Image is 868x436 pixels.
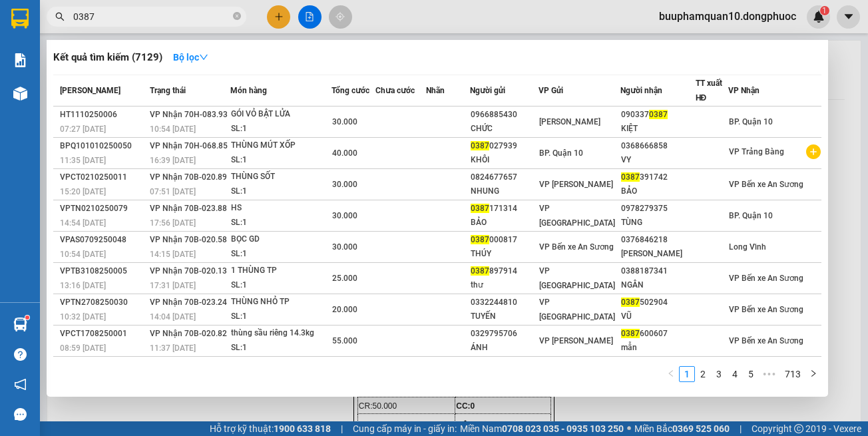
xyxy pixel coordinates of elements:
[60,343,106,353] span: 08:59 [DATE]
[332,336,357,345] span: 55.000
[621,202,695,216] div: 0978279375
[471,278,537,292] div: thư
[744,367,758,381] a: 5
[73,9,230,24] input: Tìm tên, số ĐT hoặc mã đơn
[649,110,668,119] span: 0387
[471,170,537,184] div: 0824677657
[13,53,27,67] img: solution-icon
[150,329,227,338] span: VP Nhận 70B-020.82
[621,184,695,198] div: BẢO
[231,201,331,216] div: HS
[729,336,803,345] span: VP Bến xe An Sương
[230,86,267,95] span: Món hàng
[539,86,563,95] span: VP Gửi
[150,124,196,134] span: 10:54 [DATE]
[729,274,803,283] span: VP Bến xe An Sương
[150,266,227,276] span: VP Nhận 70B-020.13
[53,51,162,65] h3: Kết quả tìm kiếm ( 7129 )
[231,232,331,247] div: BỌC GD
[60,187,106,196] span: 15:20 [DATE]
[471,233,537,247] div: 000817
[728,86,759,95] span: VP Nhận
[471,264,537,278] div: 897914
[621,296,695,310] div: 502904
[332,180,357,189] span: 30.000
[471,266,489,276] span: 0387
[729,147,784,156] span: VP Trảng Bàng
[150,156,196,165] span: 16:39 [DATE]
[471,184,537,198] div: NHUNG
[60,281,106,290] span: 13:16 [DATE]
[663,366,679,382] button: left
[667,369,675,377] span: left
[331,86,369,95] span: Tổng cước
[199,53,208,62] span: down
[150,172,227,182] span: VP Nhận 70B-020.89
[231,216,331,230] div: SL: 1
[809,369,817,377] span: right
[332,242,357,252] span: 30.000
[231,247,331,262] div: SL: 1
[539,204,615,228] span: VP [GEOGRAPHIC_DATA]
[621,108,695,122] div: 090337
[375,86,415,95] span: Chưa cước
[231,107,331,122] div: GÓI VỎ BẬT LỬA
[539,266,615,290] span: VP [GEOGRAPHIC_DATA]
[60,312,106,322] span: 10:32 [DATE]
[60,264,146,278] div: VPTB3108250005
[471,108,537,122] div: 0966885430
[621,172,640,182] span: 0387
[471,216,537,230] div: BẢO
[470,86,505,95] span: Người gửi
[60,202,146,216] div: VPTN0210250079
[13,318,27,331] img: warehouse-icon
[539,242,614,252] span: VP Bến xe An Sương
[231,138,331,153] div: THÙNG MÚT XỐP
[621,216,695,230] div: TÙNG
[14,348,27,361] span: question-circle
[680,367,694,381] a: 1
[231,184,331,199] div: SL: 1
[696,367,710,381] a: 2
[539,298,615,322] span: VP [GEOGRAPHIC_DATA]
[231,341,331,355] div: SL: 1
[471,202,537,216] div: 171314
[231,295,331,310] div: THÙNG NHỎ TP
[11,9,29,29] img: logo-vxr
[332,148,357,158] span: 40.000
[729,305,803,314] span: VP Bến xe An Sương
[25,316,29,320] sup: 1
[60,250,106,259] span: 10:54 [DATE]
[806,144,821,159] span: plus-circle
[60,139,146,153] div: BPQ101010250050
[150,110,228,119] span: VP Nhận 70H-083.93
[805,366,821,382] button: right
[231,278,331,293] div: SL: 1
[711,366,727,382] li: 3
[14,378,27,391] span: notification
[150,141,228,150] span: VP Nhận 70H-068.85
[60,156,106,165] span: 11:35 [DATE]
[471,247,537,261] div: THÚY
[729,211,773,220] span: BP. Quận 10
[679,366,695,382] li: 1
[539,180,613,189] span: VP [PERSON_NAME]
[233,12,241,20] span: close-circle
[743,366,759,382] li: 5
[727,366,743,382] li: 4
[759,366,780,382] span: •••
[60,170,146,184] div: VPCT0210250011
[231,357,331,372] div: cá kiểng
[60,327,146,341] div: VPCT1708250001
[60,124,106,134] span: 07:27 [DATE]
[471,341,537,355] div: ÁNH
[621,170,695,184] div: 391742
[231,310,331,324] div: SL: 1
[471,235,489,244] span: 0387
[332,117,357,126] span: 30.000
[150,235,227,244] span: VP Nhận 70B-020.58
[150,218,196,228] span: 17:56 [DATE]
[805,366,821,382] li: Next Page
[539,117,600,126] span: [PERSON_NAME]
[620,86,662,95] span: Người nhận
